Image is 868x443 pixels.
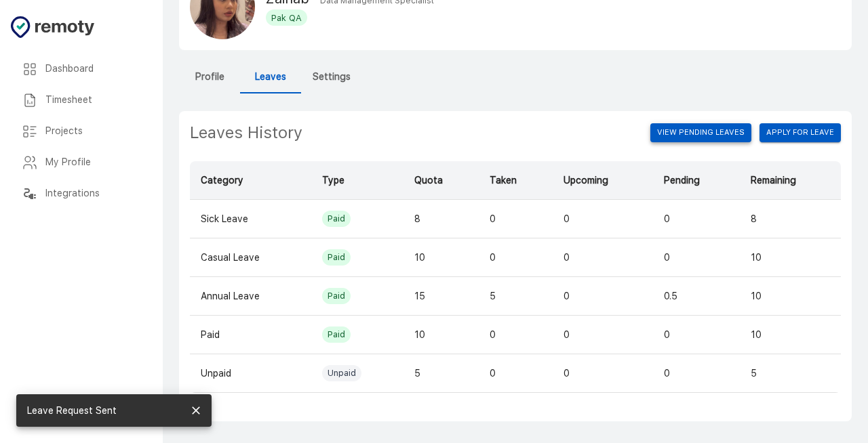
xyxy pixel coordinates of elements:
a: Casual Leave [201,252,260,263]
td: 0 [553,238,653,277]
div: Dashboard [11,54,152,85]
button: Apply for leave [759,123,841,142]
span: Paid [322,251,351,264]
a: Annual Leave [201,291,260,301]
span: Paid [322,213,351,226]
td: 5 [479,277,553,316]
td: 0 [653,200,740,238]
td: 8 [740,200,841,238]
button: close [186,400,206,421]
span: Pak QA [266,12,307,25]
td: 15 [403,277,479,316]
div: Projects [11,116,152,147]
span: Paid [322,290,351,303]
a: Unpaid [201,368,231,379]
th: Pending [653,161,740,200]
th: Quota [403,161,479,200]
td: 0 [553,277,653,316]
a: Paid [201,329,220,340]
div: Leave Request Sent [27,398,117,423]
h6: Leaves [255,70,286,85]
th: Upcoming [553,161,653,200]
td: 10 [740,238,841,277]
td: 0 [653,316,740,354]
h6: My Profile [45,155,141,170]
th: Category [190,161,311,200]
td: 5 [740,354,841,393]
h6: Dashboard [45,62,141,77]
td: 10 [740,316,841,354]
h2: Leaves History [190,122,624,144]
td: 10 [403,238,479,277]
h6: Integrations [45,186,141,201]
h6: Timesheet [45,93,141,108]
td: 10 [403,316,479,354]
th: Taken [479,161,553,200]
td: 10 [740,277,841,316]
td: 0.5 [653,277,740,316]
td: 0 [553,200,653,238]
a: Sick Leave [201,213,248,224]
h6: Projects [45,124,141,139]
td: 0 [479,354,553,393]
td: 0 [553,354,653,393]
td: 8 [403,200,479,238]
table: leaves-table [190,161,841,393]
td: 0 [479,238,553,277]
button: View Pending Leaves [650,123,751,142]
div: Timesheet [11,85,152,116]
td: 0 [653,354,740,393]
td: 0 [653,238,740,277]
h6: Settings [313,70,351,85]
div: Integrations [11,178,152,209]
th: Type [311,161,403,200]
div: Team Tabs [179,61,852,93]
td: 5 [403,354,479,393]
td: 0 [479,316,553,354]
th: Remaining [740,161,841,200]
td: 0 [553,316,653,354]
td: 0 [479,200,553,238]
div: My Profile [11,147,152,178]
h6: Profile [195,70,224,85]
span: Paid [322,329,351,341]
span: Unpaid [322,367,361,380]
